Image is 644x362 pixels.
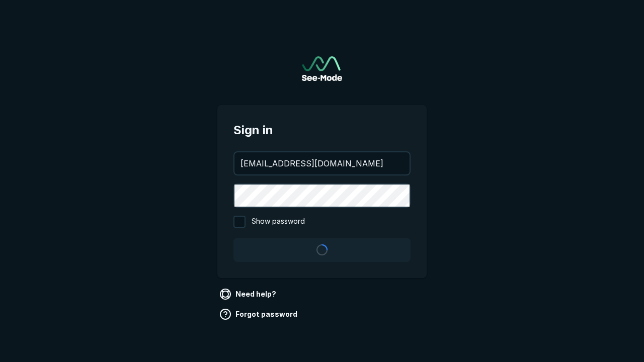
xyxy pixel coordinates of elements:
a: Forgot password [217,306,301,322]
span: Show password [252,216,305,228]
a: Need help? [217,286,280,302]
img: See-Mode Logo [302,56,342,81]
input: your@email.com [234,152,410,174]
a: Go to sign in [302,56,342,81]
span: Sign in [233,121,411,139]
